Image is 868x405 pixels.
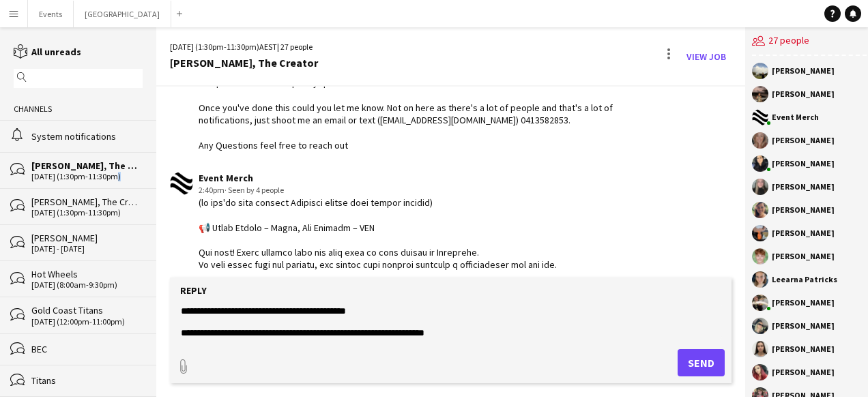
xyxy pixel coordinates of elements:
div: [PERSON_NAME] [772,299,835,307]
div: [DATE] (1:30pm-11:30pm) [31,172,143,181]
div: [PERSON_NAME] [31,232,143,244]
div: [PERSON_NAME], The Creator [31,196,143,208]
div: [PERSON_NAME] [772,391,835,400]
div: Hot Wheels [31,268,143,280]
div: [PERSON_NAME] [772,229,835,237]
div: [PERSON_NAME] [772,322,835,330]
div: [PERSON_NAME] [772,183,835,191]
div: Event Merch [772,113,819,121]
button: Events [28,1,74,27]
div: [PERSON_NAME], The Creator [31,160,143,172]
div: Leearna Patricks [772,275,837,284]
button: Send [678,349,725,376]
div: 27 people [752,27,867,56]
div: Gold Coast Titans [31,304,143,316]
button: [GEOGRAPHIC_DATA] [74,1,171,27]
div: [DATE] - [DATE] [31,244,143,254]
span: · Seen by 4 people [225,185,284,195]
label: Reply [180,284,207,297]
div: [PERSON_NAME] [772,368,835,376]
span: AEST [259,42,277,52]
div: [PERSON_NAME] [772,160,835,168]
div: [DATE] (1:30pm-11:30pm) [31,208,143,217]
div: [DATE] (1:30pm-11:30pm) | 27 people [170,41,318,53]
div: System notifications [31,130,143,142]
div: [PERSON_NAME] [772,252,835,260]
div: 2:40pm [199,184,641,196]
a: View Job [681,46,732,67]
div: [DATE] (12:00pm-11:00pm) [31,317,143,327]
div: Event Merch [199,172,641,184]
div: [PERSON_NAME], The Creator [170,57,318,69]
a: All unreads [14,46,81,58]
div: [PERSON_NAME] [772,345,835,353]
div: Titans [31,374,143,387]
div: [PERSON_NAME] [772,67,835,75]
div: [PERSON_NAME] [772,206,835,214]
div: [DATE] (8:00am-9:30pm) [31,280,143,290]
div: [PERSON_NAME] [772,90,835,98]
div: BEC [31,343,143,355]
div: [PERSON_NAME] [772,136,835,145]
